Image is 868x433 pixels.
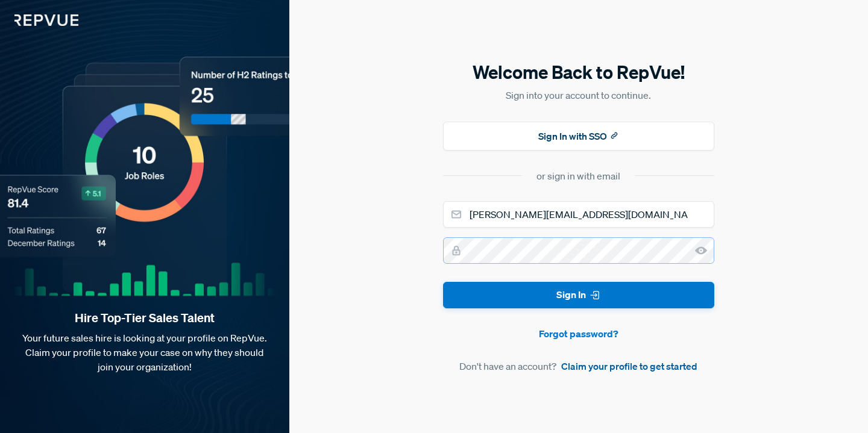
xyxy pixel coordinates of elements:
p: Sign into your account to continue. [443,88,714,102]
article: Don't have an account? [443,359,714,373]
a: Claim your profile to get started [561,359,697,373]
a: Forgot password? [443,326,714,341]
div: or sign in with email [536,169,620,183]
button: Sign In with SSO [443,122,714,151]
p: Your future sales hire is looking at your profile on RepVue. Claim your profile to make your case... [19,331,270,374]
strong: Hire Top-Tier Sales Talent [19,310,270,326]
h5: Welcome Back to RepVue! [443,60,714,85]
input: Email address [443,201,714,228]
button: Sign In [443,282,714,309]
